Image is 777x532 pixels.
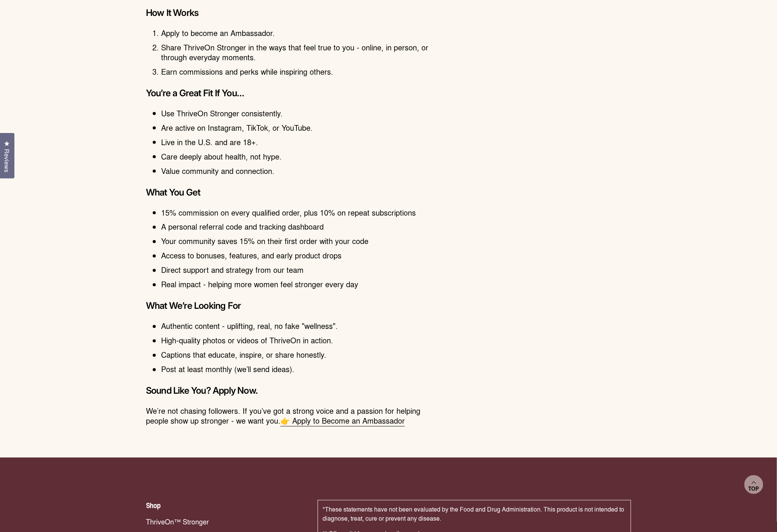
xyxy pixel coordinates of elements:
li: Earn commissions and perks while inspiring others. [161,67,437,77]
li: Authentic content - uplifting, real, no fake "wellness". [161,321,437,331]
h3: What You Get [146,183,437,202]
li: Real impact - helping more women feel stronger every day [161,280,437,289]
li: Direct support and strategy from our team [161,265,437,275]
li: Live in the U.S. and are 18+. [161,137,437,147]
span: Reviews [2,149,12,172]
li: Value community and connection. [161,166,437,176]
li: Post at least monthly (we’ll send ideas). [161,365,437,374]
li: Care deeply about health, not hype. [161,152,437,161]
p: We’re not chasing followers. If you’ve got a strong voice and a passion for helping people show u... [146,406,437,426]
li: Are active on Instagram, TikTok, or YouTube. [161,123,437,133]
h3: You’re a Great Fit If You… [146,84,437,102]
li: Access to bonuses, features, and early product drops [161,251,437,261]
h3: How It Works [146,4,437,22]
li: Apply to become an Ambassador. [161,28,437,38]
p: *These statements have not been evaluated by the Food and Drug Administration. This product is no... [323,505,626,523]
span: Top [749,485,759,492]
h3: Sound Like You? Apply Now. [146,382,437,400]
li: Your community saves 15% on their first order with your code [161,236,437,246]
li: Use ThriveOn Stronger consistently. [161,108,437,118]
li: A personal referral code and tracking dashboard [161,222,437,232]
li: Captions that educate, inspire, or share honestly. [161,350,437,360]
li: Share ThriveOn Stronger in the ways that feel true to you - online, in person, or through everyda... [161,42,437,62]
li: 15% commission on every qualified order, plus 10% on repeat subscriptions [161,208,437,217]
h3: What We’re Looking For [146,297,437,315]
a: ThriveOn™ Stronger [146,517,302,527]
a: 👉 Apply to Become an Ambassador [280,415,405,427]
li: High-quality photos or videos of ThriveOn in action. [161,336,437,346]
h2: Shop [146,500,302,511]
